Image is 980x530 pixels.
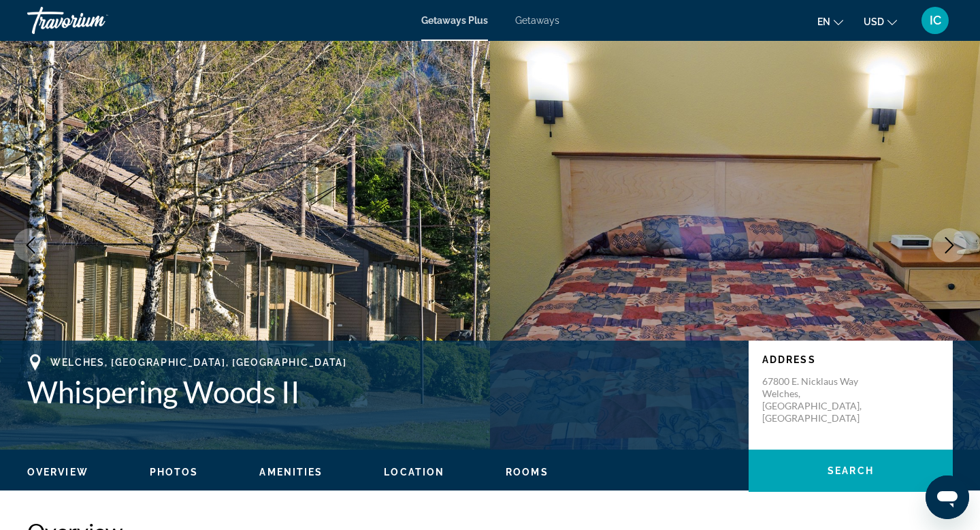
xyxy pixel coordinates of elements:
span: Location [384,467,444,478]
p: 67800 E. Nicklaus Way Welches, [GEOGRAPHIC_DATA], [GEOGRAPHIC_DATA] [762,375,871,424]
span: Rooms [506,467,549,478]
iframe: Button to launch messaging window [926,476,969,519]
button: Photos [150,466,199,478]
a: Getaways Plus [421,15,488,26]
span: en [817,16,830,27]
span: IC [930,14,941,27]
button: Change language [817,12,843,31]
button: Search [749,450,953,492]
span: Welches, [GEOGRAPHIC_DATA], [GEOGRAPHIC_DATA] [50,357,347,368]
span: Amenities [259,467,323,478]
button: Amenities [259,466,323,478]
button: Rooms [506,466,549,478]
span: Photos [150,467,199,478]
span: Search [828,465,874,476]
button: Previous image [14,228,48,262]
button: Next image [932,228,966,262]
a: Getaways [515,15,559,26]
h1: Whispering Woods II [27,374,735,409]
button: User Menu [917,6,953,35]
button: Overview [27,466,88,478]
p: Address [762,354,939,365]
span: Overview [27,467,88,478]
span: USD [864,16,884,27]
a: Travorium [27,3,163,38]
button: Change currency [864,12,897,31]
button: Location [384,466,444,478]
